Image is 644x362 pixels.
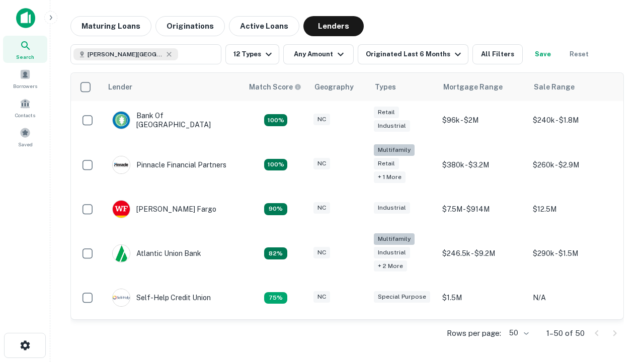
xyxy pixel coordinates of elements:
[443,81,503,93] div: Mortgage Range
[229,16,299,36] button: Active Loans
[249,81,299,93] h6: Match Score
[313,202,330,214] div: NC
[264,247,287,259] div: Matching Properties: 11, hasApolloMatch: undefined
[70,16,151,36] button: Maturing Loans
[369,73,437,101] th: Types
[3,36,47,63] a: Search
[528,279,618,317] td: N/A
[112,156,226,174] div: Pinnacle Financial Partners
[264,292,287,304] div: Matching Properties: 10, hasApolloMatch: undefined
[374,260,407,272] div: + 2 more
[313,291,330,303] div: NC
[528,73,618,101] th: Sale Range
[155,16,225,36] button: Originations
[225,44,279,64] button: 12 Types
[546,327,585,339] p: 1–50 of 50
[264,159,287,171] div: Matching Properties: 24, hasApolloMatch: undefined
[358,44,468,64] button: Originated Last 6 Months
[102,73,243,101] th: Lender
[313,158,330,169] div: NC
[113,112,130,129] img: picture
[437,73,528,101] th: Mortgage Range
[112,111,233,129] div: Bank Of [GEOGRAPHIC_DATA]
[437,139,528,190] td: $380k - $3.2M
[113,156,130,173] img: picture
[472,44,523,64] button: All Filters
[374,233,415,245] div: Multifamily
[374,144,415,156] div: Multifamily
[374,120,410,132] div: Industrial
[366,48,464,60] div: Originated Last 6 Months
[108,81,132,93] div: Lender
[437,101,528,139] td: $96k - $2M
[528,228,618,279] td: $290k - $1.5M
[112,289,211,307] div: Self-help Credit Union
[18,140,33,148] span: Saved
[16,53,34,61] span: Search
[374,158,399,169] div: Retail
[437,279,528,317] td: $1.5M
[374,107,399,118] div: Retail
[437,190,528,228] td: $7.5M - $914M
[264,114,287,126] div: Matching Properties: 14, hasApolloMatch: undefined
[13,82,37,90] span: Borrowers
[112,200,216,218] div: [PERSON_NAME] Fargo
[88,50,163,59] span: [PERSON_NAME][GEOGRAPHIC_DATA], [GEOGRAPHIC_DATA]
[3,65,47,92] a: Borrowers
[15,111,35,119] span: Contacts
[249,81,301,93] div: Capitalize uses an advanced AI algorithm to match your search with the best lender. The match sco...
[113,201,130,218] img: picture
[303,16,364,36] button: Lenders
[3,94,47,121] a: Contacts
[283,44,354,64] button: Any Amount
[447,327,501,339] p: Rows per page:
[3,123,47,150] a: Saved
[528,101,618,139] td: $240k - $1.8M
[313,247,330,258] div: NC
[308,73,369,101] th: Geography
[374,247,410,258] div: Industrial
[113,245,130,262] img: picture
[534,81,575,93] div: Sale Range
[112,244,201,262] div: Atlantic Union Bank
[563,44,595,64] button: Reset
[374,171,406,183] div: + 1 more
[313,114,330,125] div: NC
[528,190,618,228] td: $12.5M
[264,203,287,215] div: Matching Properties: 12, hasApolloMatch: undefined
[314,81,354,93] div: Geography
[375,81,396,93] div: Types
[113,289,130,306] img: picture
[528,139,618,190] td: $260k - $2.9M
[243,73,308,101] th: Capitalize uses an advanced AI algorithm to match your search with the best lender. The match sco...
[374,202,410,214] div: Industrial
[594,282,644,330] iframe: Chat Widget
[437,228,528,279] td: $246.5k - $9.2M
[527,44,559,64] button: Save your search to get updates of matches that match your search criteria.
[505,326,530,340] div: 50
[374,291,430,303] div: Special Purpose
[16,8,35,28] img: capitalize-icon.png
